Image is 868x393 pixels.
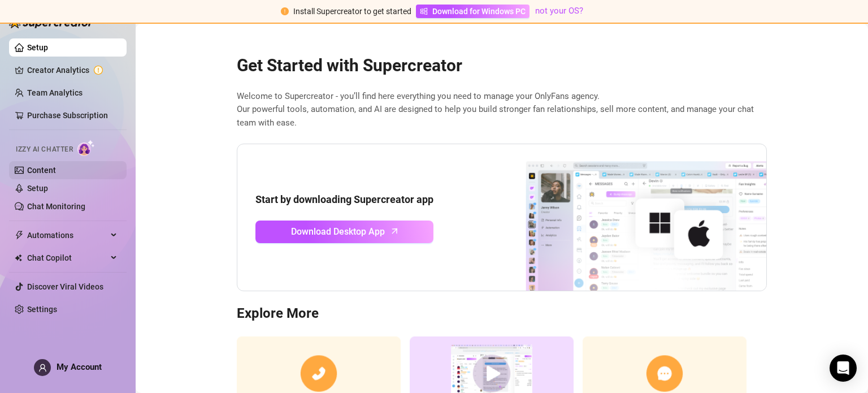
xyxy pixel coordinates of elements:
[237,90,767,130] span: Welcome to Supercreator - you’ll find here everything you need to manage your OnlyFans agency. Ou...
[432,5,526,18] span: Download for Windows PC
[27,88,83,97] a: Team Analytics
[281,7,289,15] span: exclamation-circle
[237,305,767,323] h3: Explore More
[388,224,401,237] span: arrow-up
[57,362,102,372] span: My Account
[77,140,95,156] img: AI Chatter
[27,166,56,175] a: Content
[255,221,433,243] a: Download Desktop Apparrow-up
[535,6,583,16] a: not your OS?
[27,226,107,244] span: Automations
[27,184,48,193] a: Setup
[15,231,24,240] span: thunderbolt
[16,144,73,155] span: Izzy AI Chatter
[293,7,411,16] span: Install Supercreator to get started
[27,43,48,52] a: Setup
[27,249,107,267] span: Chat Copilot
[416,5,530,18] a: Download for Windows PC
[420,7,428,15] span: windows
[830,355,857,382] div: Open Intercom Messenger
[291,224,385,239] span: Download Desktop App
[255,193,433,205] strong: Start by downloading Supercreator app
[237,55,767,76] h2: Get Started with Supercreator
[27,282,103,291] a: Discover Viral Videos
[27,61,118,79] a: Creator Analytics exclamation-circle
[484,144,766,291] img: download app
[38,364,47,372] span: user
[27,111,108,120] a: Purchase Subscription
[27,202,85,211] a: Chat Monitoring
[27,305,57,314] a: Settings
[15,254,22,262] img: Chat Copilot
